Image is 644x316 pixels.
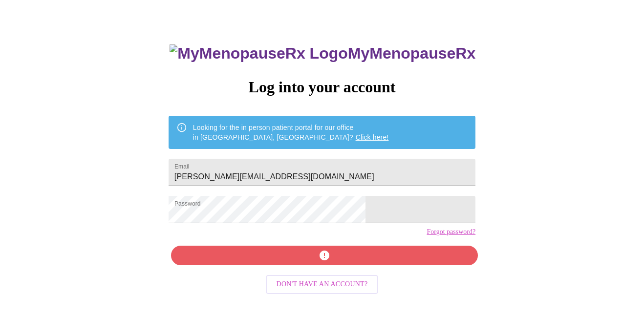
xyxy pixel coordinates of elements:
a: Forgot password? [427,228,475,236]
div: Looking for the in person patient portal for our office in [GEOGRAPHIC_DATA], [GEOGRAPHIC_DATA]? [193,119,389,146]
a: Click here! [356,133,389,141]
h3: Log into your account [169,78,475,96]
img: MyMenopauseRx Logo [170,44,347,63]
button: Don't have an account? [266,275,379,294]
a: Don't have an account? [263,279,381,288]
h3: MyMenopauseRx [170,44,475,63]
span: Don't have an account? [277,278,368,291]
